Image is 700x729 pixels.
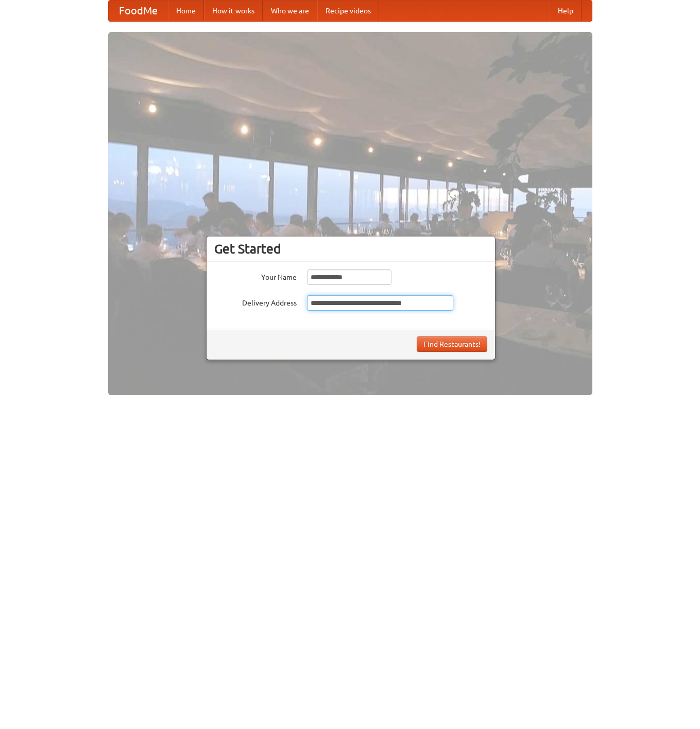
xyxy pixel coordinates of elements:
a: Recipe videos [317,1,379,21]
a: Home [168,1,204,21]
h3: Get Started [214,241,487,257]
label: Delivery Address [214,295,297,308]
button: Find Restaurants! [417,336,487,352]
label: Your Name [214,269,297,282]
a: FoodMe [109,1,168,21]
a: How it works [204,1,263,21]
a: Help [550,1,582,21]
a: Who we are [263,1,317,21]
